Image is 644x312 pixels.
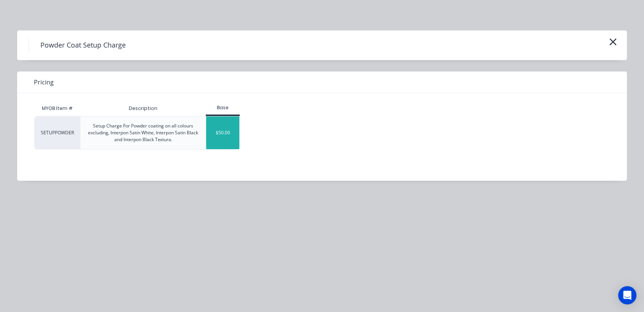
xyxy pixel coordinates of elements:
h4: Powder Coat Setup Charge [29,38,137,53]
div: Open Intercom Messenger [618,286,636,304]
div: Setup Charge For Powder coating on all colours excluding, Interpon Satin White, Interpon Satin Bl... [87,123,200,143]
div: Base [206,104,240,111]
span: Pricing [34,78,54,87]
div: Description [123,99,163,118]
div: SETUPPOWDER [34,116,80,150]
div: MYOB Item # [34,101,80,116]
div: $50.00 [206,116,239,149]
